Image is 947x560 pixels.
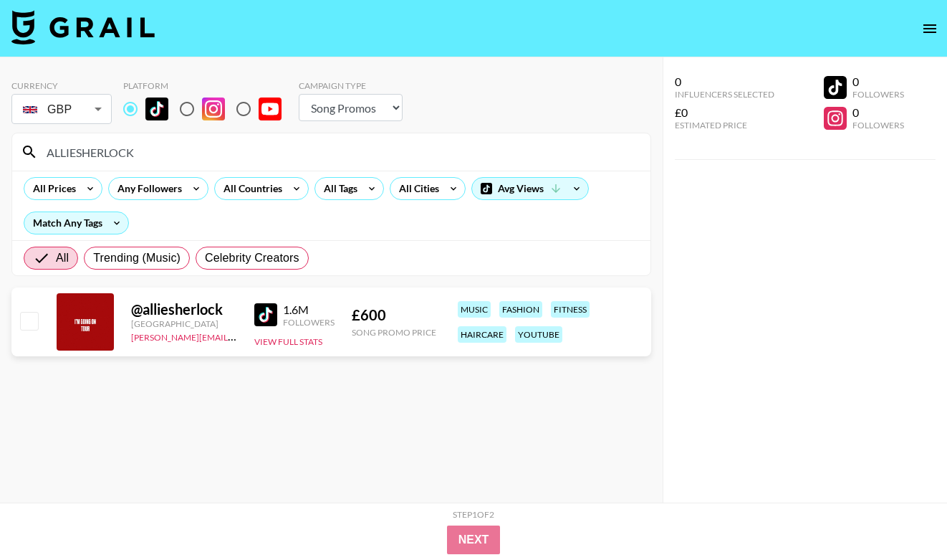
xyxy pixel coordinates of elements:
[352,306,436,324] div: £ 600
[131,300,237,318] div: @ alliesherlock
[875,488,930,543] iframe: Drift Widget Chat Controller
[11,10,155,44] img: Grail Talent
[915,14,944,43] button: open drawer
[852,120,904,130] div: Followers
[11,80,112,91] div: Currency
[56,250,69,267] span: All
[675,89,774,100] div: Influencers Selected
[215,178,285,199] div: All Countries
[131,318,237,329] div: [GEOGRAPHIC_DATA]
[499,301,542,318] div: fashion
[675,75,774,89] div: 0
[299,80,403,91] div: Campaign Type
[283,303,335,317] div: 1.6M
[123,80,293,91] div: Platform
[38,141,642,163] input: Search by User Name
[93,250,181,267] span: Trending (Music)
[24,178,79,199] div: All Prices
[254,336,322,347] button: View Full Stats
[447,526,501,554] button: Next
[852,75,904,89] div: 0
[109,178,185,199] div: Any Followers
[315,178,360,199] div: All Tags
[352,327,436,338] div: Song Promo Price
[675,105,774,120] div: £0
[515,326,562,343] div: youtube
[254,303,277,326] img: TikTok
[131,329,343,343] a: [PERSON_NAME][EMAIL_ADDRESS][DOMAIN_NAME]
[24,212,128,234] div: Match Any Tags
[283,317,335,328] div: Followers
[390,178,442,199] div: All Cities
[458,326,506,343] div: haircare
[551,301,590,318] div: fitness
[472,178,588,199] div: Avg Views
[453,509,494,520] div: Step 1 of 2
[145,98,168,120] img: TikTok
[458,301,491,318] div: music
[852,105,904,120] div: 0
[14,97,109,122] div: GBP
[205,250,299,267] span: Celebrity Creators
[675,120,774,130] div: Estimated Price
[259,98,282,120] img: YouTube
[202,98,225,120] img: Instagram
[852,89,904,100] div: Followers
